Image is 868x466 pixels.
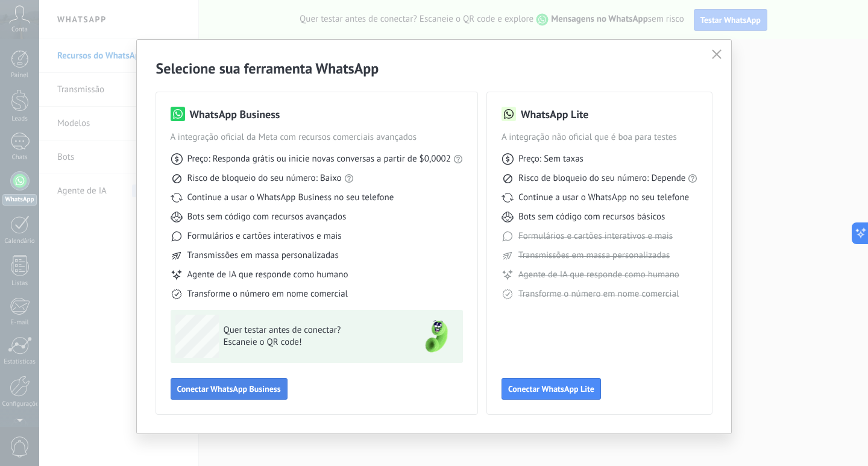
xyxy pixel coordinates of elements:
span: Preço: Sem taxas [518,153,583,165]
span: Transforme o número em nome comercial [518,288,679,300]
span: Escaneie o QR code! [224,336,400,348]
span: Continue a usar o WhatsApp no seu telefone [518,192,689,204]
span: Agente de IA que responde como humano [187,269,348,281]
span: Formulários e cartões interativos e mais [518,230,673,242]
span: Formulários e cartões interativos e mais [187,230,342,242]
span: Risco de bloqueio do seu número: Depende [518,172,686,184]
span: Conectar WhatsApp Business [177,385,281,393]
span: Agente de IA que responde como humano [518,269,679,281]
img: green-phone.png [415,315,458,358]
span: Transmissões em massa personalizadas [518,250,670,262]
span: Bots sem código com recursos avançados [187,211,347,223]
button: Conectar WhatsApp Business [171,378,288,400]
span: Preço: Responda grátis ou inicie novas conversas a partir de $0,0002 [187,153,451,165]
span: Transmissões em massa personalizadas [187,250,339,262]
span: Bots sem código com recursos básicos [518,211,665,223]
h3: WhatsApp Business [190,107,280,122]
span: A integração não oficial que é boa para testes [502,131,698,143]
h3: WhatsApp Lite [521,107,588,122]
span: Quer testar antes de conectar? [224,324,400,336]
span: Transforme o número em nome comercial [187,288,348,300]
span: Conectar WhatsApp Lite [508,385,594,393]
span: A integração oficial da Meta com recursos comerciais avançados [171,131,463,143]
button: Conectar WhatsApp Lite [502,378,601,400]
span: Risco de bloqueio do seu número: Baixo [187,172,342,184]
h2: Selecione sua ferramenta WhatsApp [156,59,712,78]
span: Continue a usar o WhatsApp Business no seu telefone [187,192,394,204]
